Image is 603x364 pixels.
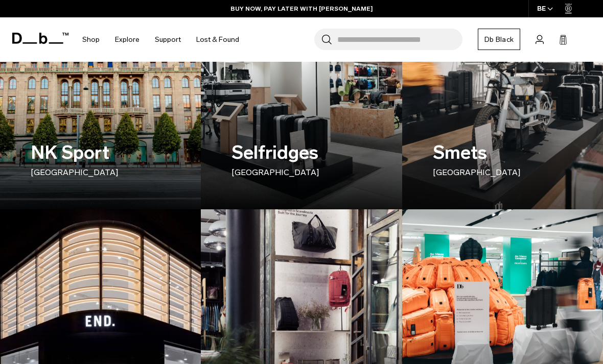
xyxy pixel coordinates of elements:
[31,166,170,179] p: [GEOGRAPHIC_DATA]
[433,139,572,179] h3: Smets
[230,4,373,13] a: BUY NOW, PAY LATER WITH [PERSON_NAME]
[478,29,520,50] a: Db Black
[231,139,371,179] h3: Selfridges
[82,21,100,58] a: Shop
[433,166,572,179] p: [GEOGRAPHIC_DATA]
[231,166,371,179] p: [GEOGRAPHIC_DATA]
[196,21,239,58] a: Lost & Found
[31,139,170,179] h3: NK Sport
[75,17,247,62] nav: Main Navigation
[115,21,140,58] a: Explore
[155,21,181,58] a: Support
